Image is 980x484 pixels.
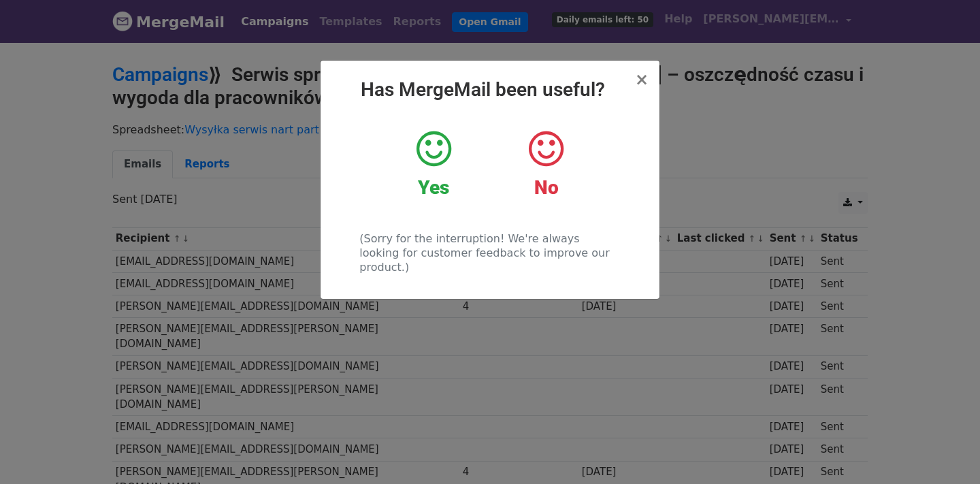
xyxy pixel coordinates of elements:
[388,129,480,199] a: Yes
[500,129,592,199] a: No
[359,231,620,274] p: (Sorry for the interruption! We're always looking for customer feedback to improve our product.)
[635,71,649,88] button: Close
[418,176,449,199] strong: Yes
[331,78,649,101] h2: Has MergeMail been useful?
[635,70,649,89] span: ×
[534,176,559,199] strong: No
